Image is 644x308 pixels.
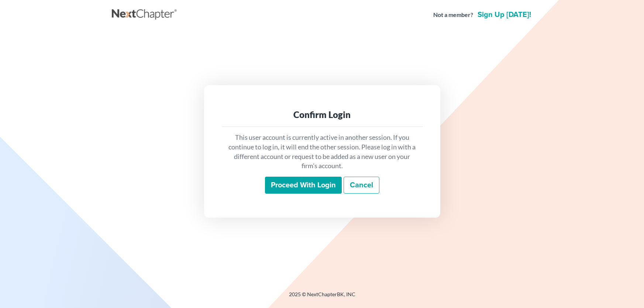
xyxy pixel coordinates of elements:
[433,11,473,19] strong: Not a member?
[476,11,533,18] a: Sign up [DATE]!
[228,109,417,121] div: Confirm Login
[265,177,342,194] input: Proceed with login
[228,133,417,171] p: This user account is currently active in another session. If you continue to log in, it will end ...
[344,177,379,194] a: Cancel
[112,291,533,304] div: 2025 © NextChapterBK, INC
